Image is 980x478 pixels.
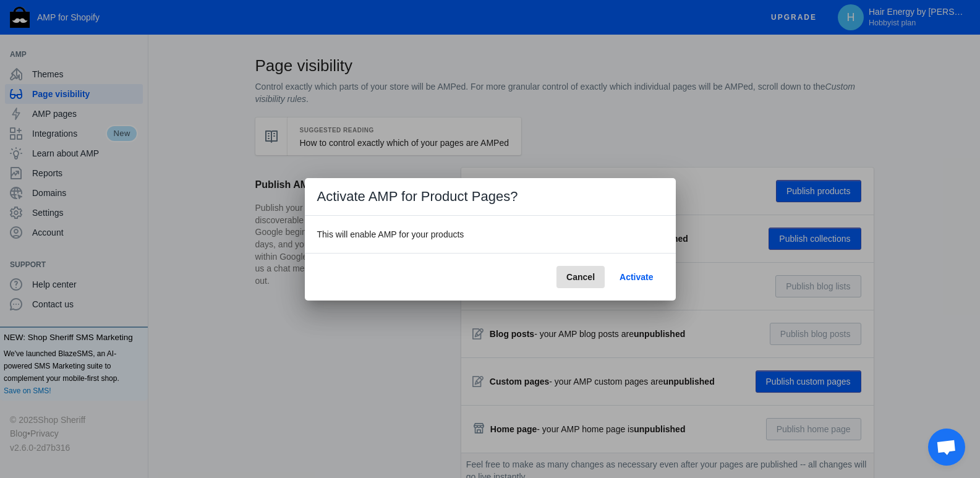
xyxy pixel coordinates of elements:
[556,266,605,288] button: Cancel
[305,178,676,216] h1: Activate AMP for Product Pages?
[610,266,663,288] button: Activate
[566,272,595,282] span: Cancel
[317,228,663,241] h3: This will enable AMP for your products
[928,429,965,466] div: Open chat
[620,272,653,282] span: Activate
